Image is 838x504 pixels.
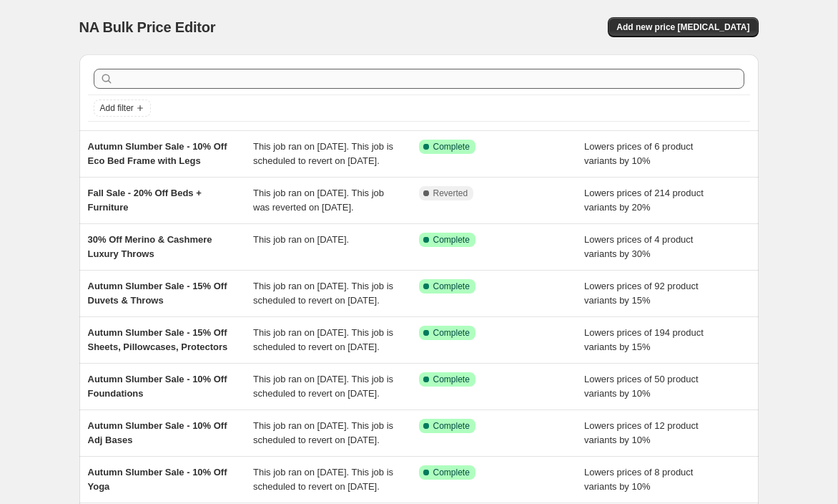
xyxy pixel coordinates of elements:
[584,141,693,166] span: Lowers prices of 6 product variants by 10%
[100,102,134,114] span: Add filter
[88,234,212,259] span: 30% Off Merino & Cashmere Luxury Throws
[88,141,227,166] span: Autumn Slumber Sale - 10% Off Eco Bed Frame with Legs
[253,234,349,245] span: This job ran on [DATE].
[433,281,470,292] span: Complete
[608,17,758,37] button: Add new price [MEDICAL_DATA]
[79,19,216,35] span: NA Bulk Price Editor
[433,467,470,478] span: Complete
[584,420,699,445] span: Lowers prices of 12 product variants by 10%
[433,374,470,385] span: Complete
[433,327,470,339] span: Complete
[433,234,470,246] span: Complete
[433,141,470,152] span: Complete
[584,281,699,306] span: Lowers prices of 92 product variants by 15%
[584,374,699,399] span: Lowers prices of 50 product variants by 10%
[253,467,393,492] span: This job ran on [DATE]. This job is scheduled to revert on [DATE].
[584,467,693,492] span: Lowers prices of 8 product variants by 10%
[253,374,393,399] span: This job ran on [DATE]. This job is scheduled to revert on [DATE].
[584,234,693,259] span: Lowers prices of 4 product variants by 30%
[88,420,227,445] span: Autumn Slumber Sale - 10% Off Adj Bases
[88,327,228,352] span: Autumn Slumber Sale - 15% Off Sheets, Pillowcases, Protectors
[253,420,393,445] span: This job ran on [DATE]. This job is scheduled to revert on [DATE].
[433,420,470,432] span: Complete
[88,374,227,399] span: Autumn Slumber Sale - 10% Off Foundations
[253,188,384,213] span: This job ran on [DATE]. This job was reverted on [DATE].
[88,281,227,306] span: Autumn Slumber Sale - 15% Off Duvets & Throws
[88,467,227,492] span: Autumn Slumber Sale - 10% Off Yoga
[88,188,202,213] span: Fall Sale - 20% Off Beds + Furniture
[584,188,704,213] span: Lowers prices of 214 product variants by 20%
[433,188,468,199] span: Reverted
[616,21,749,33] span: Add new price [MEDICAL_DATA]
[584,327,704,352] span: Lowers prices of 194 product variants by 15%
[94,100,151,117] button: Add filter
[253,327,393,352] span: This job ran on [DATE]. This job is scheduled to revert on [DATE].
[253,281,393,306] span: This job ran on [DATE]. This job is scheduled to revert on [DATE].
[253,141,393,166] span: This job ran on [DATE]. This job is scheduled to revert on [DATE].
